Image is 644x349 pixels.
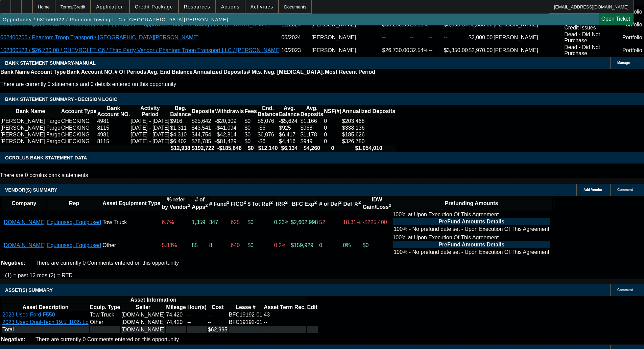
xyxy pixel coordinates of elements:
[3,17,228,22] span: Opportunity / 082500622 / Phantom Towing LLC / [GEOGRAPHIC_DATA][PERSON_NAME]
[12,200,37,206] b: Company
[209,201,230,207] b: # Fund
[247,211,273,234] td: $0
[208,311,228,318] td: --
[191,138,215,145] td: $78,785
[30,69,66,75] th: Account Type
[300,145,324,152] th: $4,260
[382,44,410,57] td: $26,730.00
[191,131,215,138] td: $44,754
[382,31,410,44] td: --
[97,118,130,125] td: 4981
[279,118,300,125] td: -$5,624
[130,138,170,145] td: [DATE] - [DATE]
[2,327,89,333] div: Total
[247,69,325,75] th: # Mts. Neg. [MEDICAL_DATA].
[279,125,300,131] td: $925
[444,31,468,44] td: --
[342,234,361,257] td: 0%
[97,125,130,131] td: 8115
[188,203,190,208] sup: 2
[130,118,170,125] td: [DATE] - [DATE]
[325,69,376,75] th: Most Recent Period
[257,118,279,125] td: $6,076
[61,138,97,145] td: CHECKING
[161,211,191,234] td: 6.7%
[191,105,215,118] th: Deposits
[130,125,170,131] td: [DATE] - [DATE]
[493,31,564,44] td: [PERSON_NAME]
[187,311,207,318] td: --
[244,145,257,152] th: $0
[244,118,257,125] td: $0
[61,105,97,118] th: Account Type
[192,197,208,210] b: # of Apps
[209,211,230,234] td: 347
[231,201,246,207] b: FICO
[170,118,191,125] td: $916
[257,138,279,145] td: -$6
[121,311,165,318] td: [DOMAIN_NAME]
[617,288,633,292] span: Comment
[300,125,324,131] td: $968
[279,138,300,145] td: $4,416
[324,131,342,138] td: 0
[61,125,97,131] td: CHECKING
[342,138,395,145] div: $326,780
[319,201,341,207] b: # of Def
[96,4,124,9] span: Application
[170,105,191,118] th: Beg. Balance
[130,297,176,303] b: Asset Information
[121,319,165,326] td: [DOMAIN_NAME]
[263,304,306,311] th: Asset Term Recommendation
[339,200,341,205] sup: 2
[121,326,165,333] td: [DOMAIN_NAME]
[2,219,46,225] a: [DOMAIN_NAME]
[22,304,68,310] b: Asset Description
[5,272,644,279] p: (1) = past 12 mos (2) = RTD
[227,200,229,205] sup: 2
[281,31,311,44] td: 06/2024
[135,4,173,9] span: Credit Package
[358,200,361,205] sup: 2
[362,211,392,234] td: -$225,400
[102,234,161,257] td: Other
[342,105,396,118] th: Annualized Deposits
[324,118,342,125] td: 0
[617,61,630,65] span: Manage
[244,131,257,138] td: $0
[130,105,170,118] th: Activity Period
[429,44,444,57] td: --
[493,44,564,57] td: [PERSON_NAME]
[319,234,342,257] td: 0
[114,69,147,75] th: # Of Periods
[102,200,160,206] b: Asset Equipment Type
[5,155,87,160] span: OCROLUS BANK STATEMENT DATA
[90,304,120,311] th: Equip. Type
[216,0,245,13] button: Actions
[102,211,161,234] td: Tow Truck
[247,234,273,257] td: $0
[97,138,130,145] td: 8115
[279,105,300,118] th: Avg. Balance
[2,319,89,325] a: 2023 Used Dual-Tech 19.5' 1035 Lo
[191,211,208,234] td: 1,359
[5,60,96,66] span: BANK STATEMENT SUMMARY-MANUAL
[245,0,279,13] button: Activities
[66,69,114,75] th: Bank Account NO.
[410,31,429,44] td: --
[209,234,230,257] td: 8
[392,235,550,256] div: 100% at Upon Execution Of This Agreement
[170,145,191,152] th: $12,938
[170,138,191,145] td: $6,402
[247,201,273,207] b: $ Tot Ref
[583,188,602,192] span: Add Vendor
[300,138,324,145] td: $949
[162,197,190,210] b: % refer by Vendor
[290,211,318,234] td: $2,602,998
[251,4,273,9] span: Activities
[187,326,207,333] td: --
[191,125,215,131] td: $43,541
[281,44,311,57] td: 10/2023
[2,312,55,318] a: 2023 Used Ford F550
[263,326,306,333] td: --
